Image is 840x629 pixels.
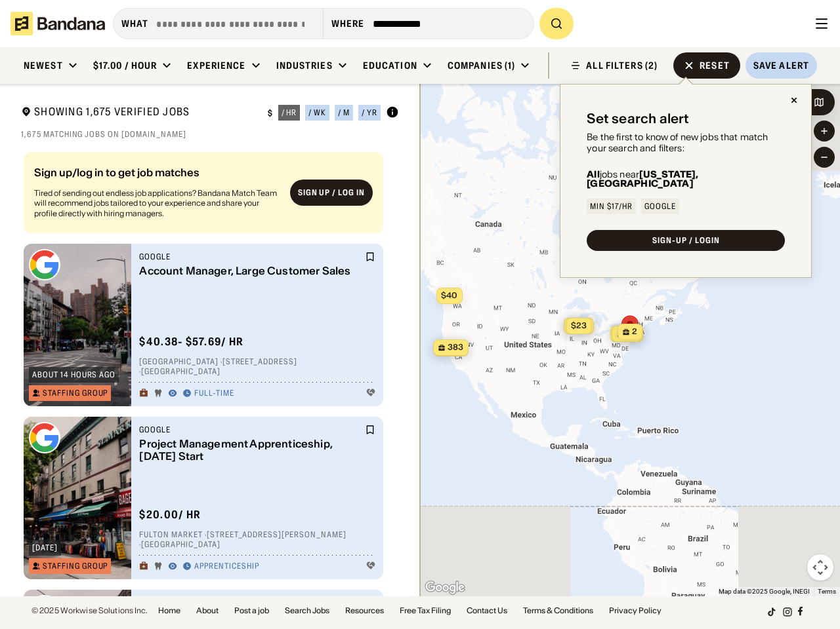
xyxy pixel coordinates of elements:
[139,265,362,277] div: Account Manager, Large Customer Sales
[32,371,115,379] div: about 14 hours ago
[285,607,329,615] a: Search Jobs
[644,202,676,210] div: Google
[400,607,451,615] a: Free Tax Filing
[298,188,365,199] div: Sign up / Log in
[43,562,108,570] div: Staffing Group
[308,109,326,117] div: / wk
[139,529,375,550] div: Fulton Market · [STREET_ADDRESS][PERSON_NAME] · [GEOGRAPHIC_DATA]
[338,109,350,117] div: / m
[523,607,593,615] a: Terms & Conditions
[363,60,417,71] div: Education
[362,109,377,117] div: / yr
[753,60,809,71] div: Save Alert
[587,132,785,154] div: Be the first to know of new jobs that match your search and filters:
[719,588,810,595] span: Map data ©2025 Google, INEGI
[31,607,148,615] div: © 2025 Workwise Solutions Inc.
[448,60,516,71] div: Companies (1)
[818,588,836,595] a: Terms (opens in new tab)
[139,425,362,435] div: Google
[571,320,587,330] span: $23
[121,18,148,29] div: what
[29,422,60,453] img: Google logo
[423,579,467,596] a: Open this area in Google Maps (opens a new window)
[139,508,201,522] div: $ 20.00 / hr
[24,60,63,71] div: Newest
[32,544,58,552] div: [DATE]
[807,554,833,581] button: Map camera controls
[194,389,234,399] div: Full-time
[21,105,257,121] div: Showing 1,675 Verified Jobs
[282,109,297,117] div: / hr
[196,607,219,615] a: About
[441,290,457,300] span: $40
[139,335,243,349] div: $ 40.38 - $57.69 / hr
[34,188,280,219] div: Tired of sending out endless job applications? Bandana Match Team will recommend jobs tailored to...
[34,167,280,188] div: Sign up/log in to get job matches
[587,168,599,180] b: All
[609,607,661,615] a: Privacy Policy
[587,170,785,188] div: jobs near
[158,607,180,615] a: Home
[93,60,157,71] div: $17.00 / hour
[331,18,365,29] div: Where
[587,168,698,189] b: [US_STATE], [GEOGRAPHIC_DATA]
[10,12,105,35] img: Bandana logotype
[652,237,719,244] div: SIGN-UP / LOGIN
[587,111,689,126] div: Set search alert
[139,356,375,377] div: [GEOGRAPHIC_DATA] · [STREET_ADDRESS] · [GEOGRAPHIC_DATA]
[139,438,362,463] div: Project Management Apprenticeship, [DATE] Start
[632,326,637,337] span: 2
[139,252,362,262] div: Google
[586,61,658,70] div: ALL FILTERS (2)
[423,579,467,596] img: Google
[700,61,730,70] div: Reset
[21,147,399,596] div: grid
[268,108,273,119] div: $
[187,60,245,71] div: Experience
[234,607,269,615] a: Post a job
[21,129,399,140] div: 1,675 matching jobs on [DOMAIN_NAME]
[590,202,633,210] div: Min $17/hr
[43,389,108,397] div: Staffing Group
[29,249,60,280] img: Google logo
[276,60,333,71] div: Industries
[29,595,60,626] img: Google logo
[194,562,259,572] div: Apprenticeship
[467,607,507,615] a: Contact Us
[448,342,463,353] span: 383
[345,607,384,615] a: Resources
